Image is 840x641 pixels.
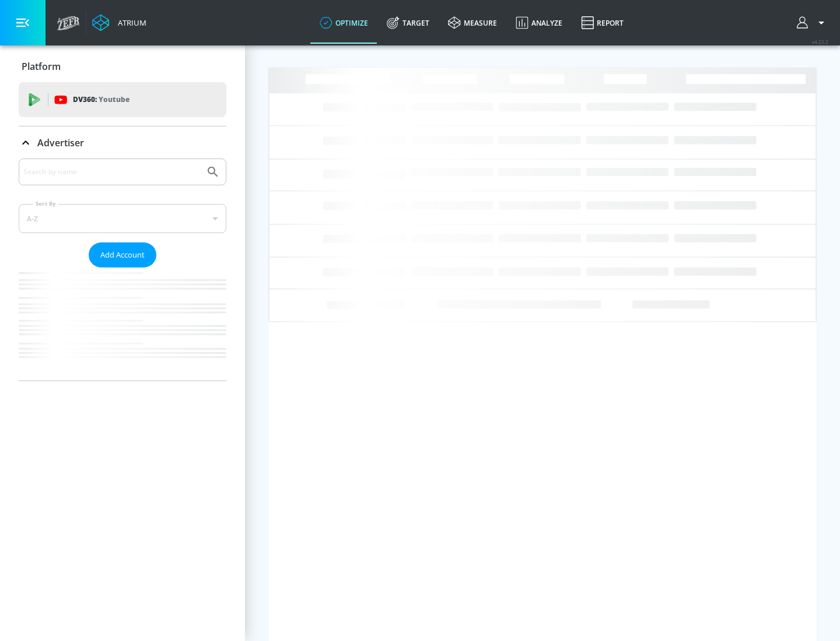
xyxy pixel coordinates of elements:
p: Advertiser [37,136,84,149]
a: Analyze [506,2,572,44]
p: Youtube [99,93,129,105]
button: Add Account [89,242,156,267]
div: A-Z [19,204,226,233]
p: DV360: [73,93,129,106]
input: Search by name [23,164,200,179]
a: measure [439,2,506,44]
div: Platform [19,50,226,83]
a: optimize [310,2,377,44]
p: Platform [22,60,61,73]
label: Sort By [33,200,58,207]
div: Advertiser [19,159,226,381]
nav: list of Advertiser [19,267,226,381]
a: Atrium [92,14,146,31]
a: Target [377,2,439,44]
div: Advertiser [19,126,226,159]
div: Atrium [113,17,146,28]
a: Report [572,2,633,44]
span: Add Account [100,248,145,262]
span: v 4.22.2 [812,38,828,45]
div: DV360: Youtube [19,82,226,117]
